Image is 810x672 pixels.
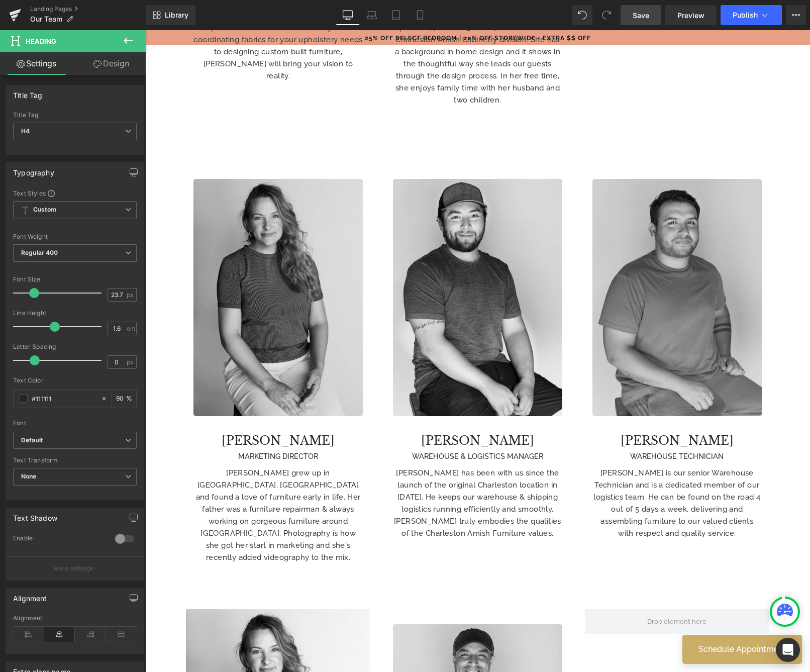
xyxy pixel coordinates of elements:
img: Eric Marquez Warehouse Specialist at Charleston Amish Furniture [248,149,417,386]
div: Title Tag [13,112,137,119]
p: [PERSON_NAME] is our senior Warehouse Technician and is a dedicated member of our logistics team.... [447,437,617,509]
span: px [127,292,135,298]
input: Color [32,393,96,404]
p: [PERSON_NAME] grew up in [GEOGRAPHIC_DATA], [GEOGRAPHIC_DATA] and found a love of furniture early... [48,437,218,533]
span: em [127,325,135,332]
span: Heading [26,37,56,45]
i: Default [21,436,43,445]
a: Laptop [360,5,384,25]
img: Alex Villarreal Warehouse Specialist at Charleston Amish Furniture [447,149,617,386]
a: Preview [665,5,717,25]
div: WAREHOUSE & LOGISTICS MANAGER [248,420,417,432]
span: px [127,359,135,365]
div: Text Transform [13,457,137,464]
span: Preview [677,10,704,21]
div: Alignment [13,589,47,603]
div: Font [13,420,137,427]
div: % [112,390,136,408]
h4: [PERSON_NAME] [447,401,617,420]
a: Landing Pages [30,5,146,13]
b: Regular 400 [21,249,58,256]
h4: [PERSON_NAME] [48,401,218,420]
a: Design [75,52,148,75]
button: Publish [721,5,782,25]
b: H4 [21,127,30,135]
span: Library [165,11,188,20]
p: [PERSON_NAME] has been with us since the launch of the original Charleston location in [DATE]. He... [248,437,417,509]
a: Mobile [408,5,432,25]
a: New Library [146,5,195,25]
div: Font Size [13,276,137,283]
button: More [786,5,806,25]
b: Custom [33,206,56,214]
span: Publish [733,11,758,19]
div: Enable [13,534,105,545]
div: Text Color [13,377,137,384]
a: Tablet [384,5,408,25]
div: WAREHOUSE TECHNICIAN [447,420,617,432]
span: Our Team [30,15,62,23]
button: Redo [596,5,617,25]
span: Save [633,10,649,21]
b: None [21,472,37,480]
div: Title Tag [13,85,43,100]
div: Alignment [13,615,137,622]
div: Typography [13,163,54,177]
div: Text Styles [13,189,137,197]
button: Undo [572,5,592,25]
div: Open Intercom Messenger [776,638,800,662]
div: Text Shadow [13,508,57,522]
div: Font Weight [13,233,137,240]
h4: [PERSON_NAME] [248,401,417,420]
p: More settings [53,564,93,573]
div: Line Height [13,310,137,317]
div: Letter Spacing [13,343,137,350]
a: Desktop [336,5,360,25]
div: MARKETING DIRECTOR [48,420,218,432]
img: Bridgit McBee Marketing Manager at Charleston Amish Furniture [48,149,218,386]
button: More settings [6,556,144,580]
